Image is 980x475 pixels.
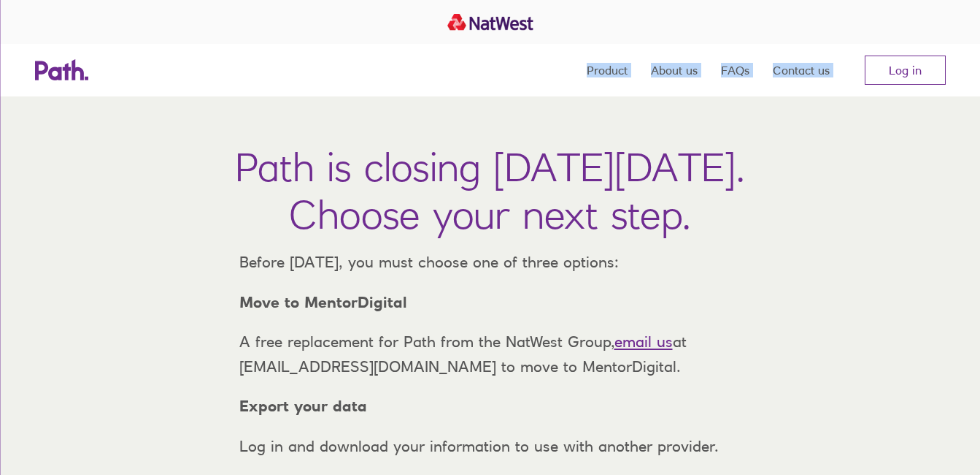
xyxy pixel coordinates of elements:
[239,397,367,415] strong: Export your data
[228,250,753,275] p: Before [DATE], you must choose one of three options:
[614,332,673,351] a: email us
[587,44,628,96] a: Product
[228,330,753,379] p: A free replacement for Path from the NatWest Group, at [EMAIL_ADDRESS][DOMAIN_NAME] to move to Me...
[721,44,749,96] a: FAQs
[773,44,830,96] a: Contact us
[651,44,698,96] a: About us
[865,56,946,85] a: Log in
[239,293,407,311] strong: Move to MentorDigital
[235,143,745,238] h1: Path is closing [DATE][DATE]. Choose your next step.
[228,434,753,459] p: Log in and download your information to use with another provider.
